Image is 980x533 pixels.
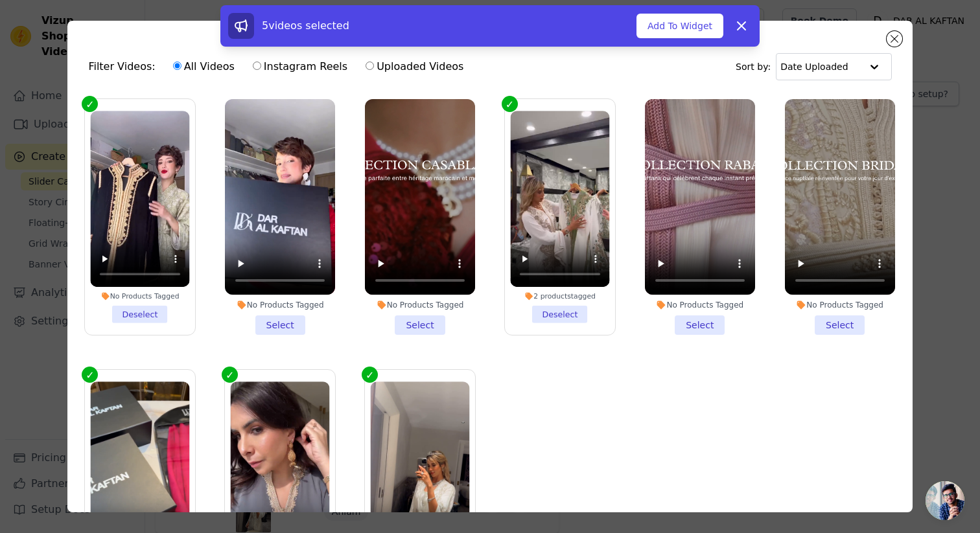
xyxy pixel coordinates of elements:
[736,53,892,80] div: Sort by:
[262,19,349,32] span: 5 videos selected
[225,300,335,310] div: No Products Tagged
[252,58,348,75] label: Instagram Reels
[88,52,471,82] div: Filter Videos:
[785,300,895,310] div: No Products Tagged
[645,300,755,310] div: No Products Tagged
[510,291,609,301] div: 2 products tagged
[636,14,723,38] button: Add To Widget
[365,300,475,310] div: No Products Tagged
[926,481,964,520] div: Ouvrir le chat
[172,58,235,75] label: All Videos
[365,58,464,75] label: Uploaded Videos
[91,291,190,301] div: No Products Tagged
